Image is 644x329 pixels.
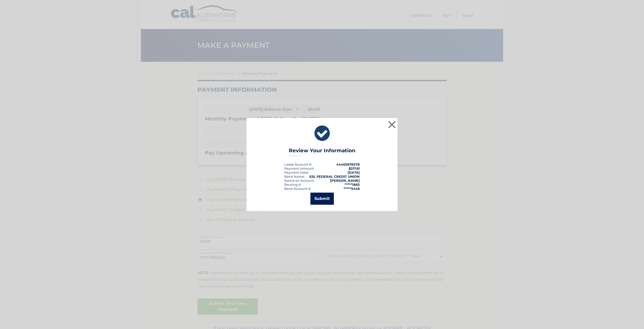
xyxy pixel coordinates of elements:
h3: Review Your Information [289,147,355,156]
button: Submit [310,193,334,205]
div: Payment Amount: [284,166,314,170]
div: Routing #: [284,183,301,187]
div: : [284,170,309,174]
div: Bank Name: [284,174,305,178]
span: $317.61 [349,166,360,170]
span: [DATE] [348,170,360,174]
div: Bank Account #: [284,187,311,191]
strong: 44455978378 [336,162,360,166]
div: Name on Account: [284,178,315,183]
button: × [387,119,397,130]
div: Lease Account #: [284,162,312,166]
strong: [PERSON_NAME] [330,178,360,183]
strong: ESL FEDERAL CREDIT UNION [309,174,360,178]
span: Payment Date [284,170,308,174]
